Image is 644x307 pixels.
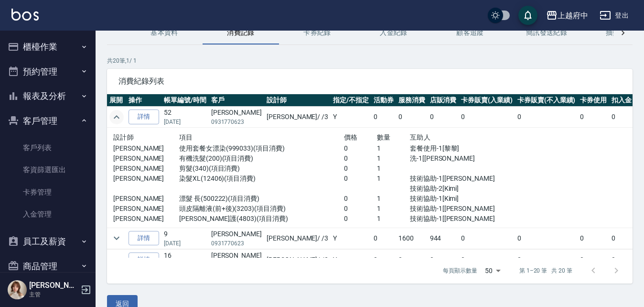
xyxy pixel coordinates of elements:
[609,228,634,249] td: 0
[596,7,633,24] button: 登出
[113,164,179,174] p: [PERSON_NAME]
[344,214,377,224] p: 0
[515,107,578,128] td: 0
[331,94,371,107] th: 指定/不指定
[344,164,377,174] p: 0
[459,107,515,128] td: 0
[558,10,588,22] div: 上越府中
[518,6,537,25] button: save
[161,228,209,249] td: 9
[396,107,428,128] td: 0
[179,164,344,174] p: 剪髮(340)(項目消費)
[211,239,262,248] p: 0931770623
[578,228,609,249] td: 0
[371,249,396,270] td: 0
[371,94,396,107] th: 活動券
[209,228,264,249] td: [PERSON_NAME]
[209,249,264,270] td: [PERSON_NAME]
[542,6,592,25] button: 上越府中
[396,228,428,249] td: 1600
[481,258,504,284] div: 50
[410,143,509,153] p: 套餐使用-1[黎黎]
[179,204,344,214] p: 頭皮隔離液(前+後)(3203)(項目消費)
[109,252,124,267] button: expand row
[508,22,585,44] button: 簡訊發送紀錄
[209,107,264,128] td: [PERSON_NAME]
[344,174,377,184] p: 0
[410,214,509,224] p: 技術協助-1[[PERSON_NAME]
[118,77,621,86] span: 消費紀錄列表
[113,153,179,164] p: [PERSON_NAME]
[29,281,78,290] h5: [PERSON_NAME]
[107,94,126,107] th: 展開
[164,118,206,126] p: [DATE]
[203,22,279,44] button: 消費記錄
[578,107,609,128] td: 0
[4,34,92,59] button: 櫃檯作業
[129,110,159,124] a: 詳情
[428,228,459,249] td: 944
[179,174,344,184] p: 染髮XL(12406)(項目消費)
[4,254,92,279] button: 商品管理
[161,94,209,107] th: 帳單編號/時間
[179,133,193,141] span: 項目
[161,249,209,270] td: 16
[371,107,396,128] td: 0
[432,22,508,44] button: 顧客追蹤
[459,94,515,107] th: 卡券販賣(入業績)
[113,194,179,204] p: [PERSON_NAME]
[179,143,344,153] p: 使用套餐女漂染(999033)(項目消費)
[4,137,92,159] a: 客戶列表
[344,133,358,141] span: 價格
[410,133,430,141] span: 互助人
[4,203,92,225] a: 入金管理
[443,266,477,275] p: 每頁顯示數量
[126,22,203,44] button: 基本資料
[129,252,159,267] a: 詳情
[264,94,331,107] th: 設計師
[609,249,634,270] td: 0
[410,194,509,204] p: 技術協助-1[Kimi]
[428,94,459,107] th: 店販消費
[264,249,331,270] td: [PERSON_NAME] / /3
[371,228,396,249] td: 0
[344,153,377,164] p: 0
[515,249,578,270] td: 0
[4,229,92,254] button: 員工及薪資
[4,109,92,133] button: 客戶管理
[279,22,355,44] button: 卡券紀錄
[4,59,92,84] button: 預約管理
[179,153,344,164] p: 有機洗髮(200)(項目消費)
[377,214,410,224] p: 1
[113,174,179,184] p: [PERSON_NAME]
[396,94,428,107] th: 服務消費
[377,164,410,174] p: 1
[331,228,371,249] td: Y
[428,107,459,128] td: 0
[179,194,344,204] p: 漂髮 長(500222)(項目消費)
[129,231,159,246] a: 詳情
[609,94,634,107] th: 扣入金
[211,118,262,126] p: 0931770623
[609,107,634,128] td: 0
[113,143,179,153] p: [PERSON_NAME]
[410,204,509,214] p: 技術協助-1[[PERSON_NAME]
[344,194,377,204] p: 0
[344,143,377,153] p: 0
[428,249,459,270] td: 0
[4,84,92,109] button: 報表及分析
[113,214,179,224] p: [PERSON_NAME]
[578,94,609,107] th: 卡券使用
[264,228,331,249] td: [PERSON_NAME] / /3
[107,56,633,65] p: 共 20 筆, 1 / 1
[344,204,377,214] p: 0
[515,94,578,107] th: 卡券販賣(不入業績)
[377,194,410,204] p: 1
[4,159,92,181] a: 客資篩選匯出
[355,22,432,44] button: 入金紀錄
[113,133,134,141] span: 設計師
[396,249,428,270] td: 0
[410,153,509,164] p: 洗-1[[PERSON_NAME]
[209,94,264,107] th: 客戶
[519,266,572,275] p: 第 1–20 筆 共 20 筆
